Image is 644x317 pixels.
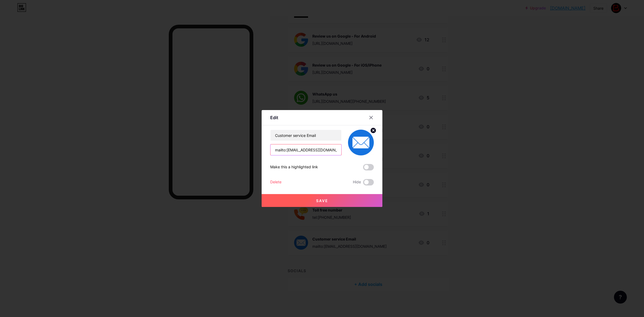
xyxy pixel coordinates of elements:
img: link_thumbnail [348,130,374,155]
span: Save [316,198,328,203]
div: Edit [270,114,278,121]
button: Save [262,194,382,207]
div: Make this a highlighted link [270,164,318,170]
input: URL [270,144,341,155]
input: Title [270,130,341,141]
div: Delete [270,179,281,185]
span: Hide [353,179,361,185]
